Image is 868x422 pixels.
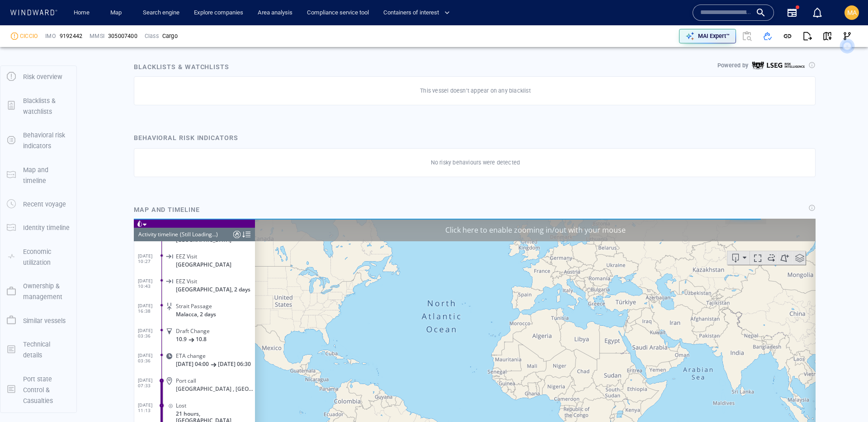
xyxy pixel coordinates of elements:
span: Malacca, 2 days [42,92,82,99]
button: Add to vessel list [758,26,778,46]
dl: [DATE] 03:36Draft Change10.910.8 [4,103,121,127]
div: 305007400 [108,32,137,40]
div: Map and timeline [130,201,203,219]
p: Map and timeline [23,164,70,187]
span: [GEOGRAPHIC_DATA] , [GEOGRAPHIC_DATA] [42,167,121,173]
dl: [DATE] 03:36ETA change[DATE] 04:00[DATE] 06:30 [4,127,121,152]
button: View on map [817,26,837,46]
a: Ownership & management [0,287,76,295]
a: Behavioral risk indicators [0,136,76,145]
span: Draft Change [42,109,76,116]
a: Identity timeline [0,223,76,232]
div: Activity timeline [5,9,44,23]
span: Port call [42,159,62,165]
p: MMSI [90,32,104,40]
span: [GEOGRAPHIC_DATA] [42,42,98,49]
span: [DATE] 07:53 [4,240,28,251]
p: Technical details [23,339,70,361]
button: Recent voyage [0,192,76,216]
a: Port state Control & Casualties [0,385,76,394]
p: Powered by [717,61,748,70]
span: [DATE] 10:43 [4,59,28,70]
p: Similar vessels [23,315,66,326]
span: EEZ Visit [42,59,63,66]
p: MAI Expert™ [698,32,730,40]
span: [GEOGRAPHIC_DATA] [42,223,98,230]
span: MA [847,9,857,16]
a: Compliance service tool [303,5,373,21]
a: Mapbox logo [124,267,164,277]
button: Export report [797,26,817,46]
div: 1000km [126,253,150,263]
a: Map [107,5,128,21]
dl: [DATE] 07:53EEZ Visit[GEOGRAPHIC_DATA] [4,234,121,258]
button: 1 day[DATE]-[DATE] [126,228,206,244]
button: Map [103,5,132,21]
dl: [DATE] 16:38Strait PassageMalacca, 2 days [4,78,121,103]
button: Create an AOI. [643,33,658,46]
span: [DATE] 07:53 [4,215,28,226]
a: Technical details [0,345,76,353]
button: Similar vessels [0,309,76,333]
span: [DATE] 06:30 [84,142,117,149]
dl: [DATE] 11:13Lost21 hours, [GEOGRAPHIC_DATA] [4,177,121,209]
button: Behavioral risk indicators [0,123,76,158]
div: Focus on vessel path [616,33,630,46]
button: Blacklists & watchlists [0,89,76,124]
button: Get link [778,26,797,46]
div: Cargo [162,32,178,40]
button: Port state Control & Casualties [0,367,76,413]
div: Moderate risk [11,33,18,40]
p: Port state Control & Casualties [23,374,70,407]
span: [GEOGRAPHIC_DATA], 2 days [42,67,117,74]
span: 9192442 [60,32,82,40]
p: Identity timeline [23,222,70,233]
div: (Still Loading...) [46,9,84,23]
span: 10.9 [42,117,53,124]
button: Home [67,5,96,21]
div: Port Klang , Malaysia [42,167,121,173]
button: MA [843,4,861,22]
dl: [DATE] 07:53Found[GEOGRAPHIC_DATA] [4,209,121,234]
dl: [DATE] 07:33Port call[GEOGRAPHIC_DATA] , [GEOGRAPHIC_DATA] [4,152,121,177]
p: IMO [45,32,56,40]
a: Blacklists & watchlists [0,101,76,110]
div: Toggle vessel historical path [630,33,643,46]
p: This vessel doesn’t appear on any blacklist [420,87,531,95]
dl: [DATE] 10:43EEZ Visit[GEOGRAPHIC_DATA], 2 days [4,53,121,78]
button: Technical details [0,333,76,367]
a: Map and timeline [0,170,76,179]
a: Risk overview [0,72,76,81]
div: Toggle map information layers [658,33,672,46]
span: Found [42,215,57,222]
span: Strait Passage [42,84,78,91]
p: Behavioral risk indicators [23,130,70,152]
span: [GEOGRAPHIC_DATA] [42,248,98,255]
a: Mapbox [562,272,587,279]
button: Export vessel information [594,33,616,46]
span: CICCIO [20,32,38,40]
a: Home [70,5,93,21]
a: Search engine [139,5,183,21]
iframe: Chat [830,381,861,415]
p: Blacklists & watchlists [23,95,70,117]
a: Explore companies [190,5,247,21]
a: OpenStreetMap [588,272,632,279]
div: Compliance Activities [99,9,107,23]
button: Identity timeline [0,216,76,239]
dl: [DATE] 10:27EEZ Visit[GEOGRAPHIC_DATA] [4,28,121,53]
p: No risky behaviours were detected [431,159,520,167]
p: Recent voyage [23,199,66,210]
div: tooltips.createAOI [643,33,658,46]
span: EEZ Visit [42,34,63,41]
span: Lost [42,183,52,190]
div: Notification center [812,7,823,18]
a: Area analysis [254,5,296,21]
p: Ownership & management [23,281,70,303]
a: Recent voyage [0,200,76,208]
button: Map and timeline [0,158,76,193]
